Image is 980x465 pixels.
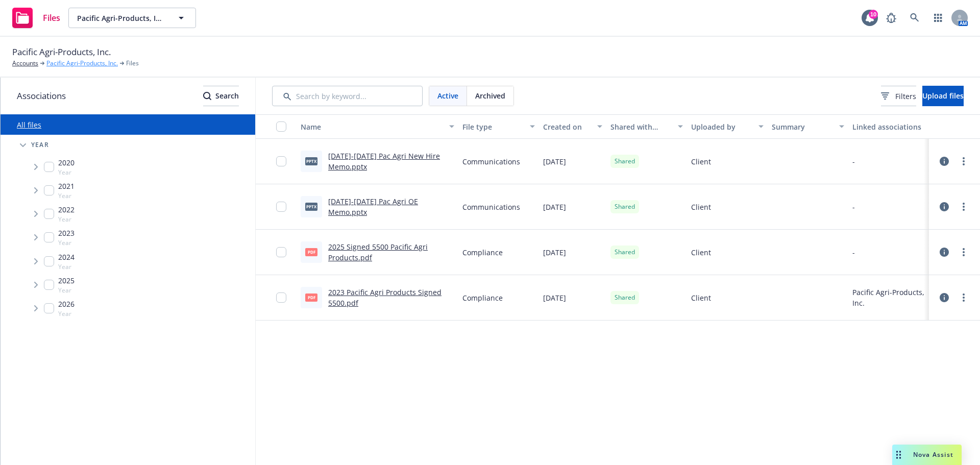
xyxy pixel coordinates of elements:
[297,114,458,139] button: Name
[58,191,75,200] span: Year
[58,238,75,247] span: Year
[58,299,75,309] span: 2026
[922,91,964,101] span: Upload files
[852,202,855,212] div: -
[892,445,962,465] button: Nova Assist
[543,292,566,303] span: [DATE]
[462,247,503,258] span: Compliance
[203,92,211,100] svg: Search
[615,248,635,257] span: Shared
[272,86,423,106] input: Search by keyword...
[691,156,711,167] span: Client
[17,89,66,103] span: Associations
[46,59,118,68] a: Pacific Agri-Products, Inc.
[922,86,964,106] button: Upload files
[1,135,255,320] div: Tree Example
[328,242,428,262] a: 2025 Signed 5500 Pacific Agri Products.pdf
[772,121,833,132] div: Summary
[615,293,635,302] span: Shared
[691,247,711,258] span: Client
[328,151,440,172] a: [DATE]-[DATE] Pac Agri New Hire Memo.pptx
[881,8,901,28] a: Report a Bug
[68,8,196,28] button: Pacific Agri-Products, Inc.
[958,291,970,304] a: more
[58,228,75,238] span: 2023
[12,45,111,59] span: Pacific Agri-Products, Inc.
[852,156,855,167] div: -
[543,156,566,167] span: [DATE]
[543,202,566,212] span: [DATE]
[58,204,75,215] span: 2022
[77,13,165,23] span: Pacific Agri-Products, Inc.
[31,142,49,148] span: Year
[475,90,505,101] span: Archived
[437,90,458,101] span: Active
[691,292,711,303] span: Client
[615,202,635,211] span: Shared
[276,292,286,303] input: Toggle Row Selected
[539,114,606,139] button: Created on
[958,155,970,167] a: more
[301,121,443,132] div: Name
[852,121,925,132] div: Linked associations
[58,157,75,168] span: 2020
[913,450,953,459] span: Nova Assist
[462,292,503,303] span: Compliance
[615,157,635,166] span: Shared
[58,309,75,318] span: Year
[462,121,524,132] div: File type
[768,114,848,139] button: Summary
[462,156,520,167] span: Communications
[691,202,711,212] span: Client
[276,202,286,212] input: Toggle Row Selected
[895,91,916,102] span: Filters
[276,121,286,132] input: Select all
[126,59,139,68] span: Files
[328,197,418,217] a: [DATE]-[DATE] Pac Agri OE Memo.pptx
[869,10,878,19] div: 10
[276,247,286,257] input: Toggle Row Selected
[691,121,752,132] div: Uploaded by
[8,4,64,32] a: Files
[928,8,948,28] a: Switch app
[17,120,41,130] a: All files
[852,247,855,258] div: -
[305,157,317,165] span: pptx
[606,114,687,139] button: Shared with client
[892,445,905,465] div: Drag to move
[58,215,75,224] span: Year
[904,8,925,28] a: Search
[58,181,75,191] span: 2021
[58,262,75,271] span: Year
[12,59,38,68] a: Accounts
[276,156,286,166] input: Toggle Row Selected
[328,287,442,308] a: 2023 Pacific Agri Products Signed 5500.pdf
[58,168,75,177] span: Year
[43,14,60,22] span: Files
[852,287,925,308] div: Pacific Agri-Products, Inc.
[462,202,520,212] span: Communications
[305,203,317,210] span: pptx
[58,286,75,295] span: Year
[458,114,539,139] button: File type
[305,248,317,256] span: pdf
[543,121,591,132] div: Created on
[687,114,768,139] button: Uploaded by
[203,86,239,106] button: SearchSearch
[203,86,239,106] div: Search
[958,201,970,213] a: more
[881,86,916,106] button: Filters
[881,91,916,102] span: Filters
[848,114,929,139] button: Linked associations
[58,252,75,262] span: 2024
[305,293,317,301] span: pdf
[958,246,970,258] a: more
[58,275,75,286] span: 2025
[543,247,566,258] span: [DATE]
[610,121,672,132] div: Shared with client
